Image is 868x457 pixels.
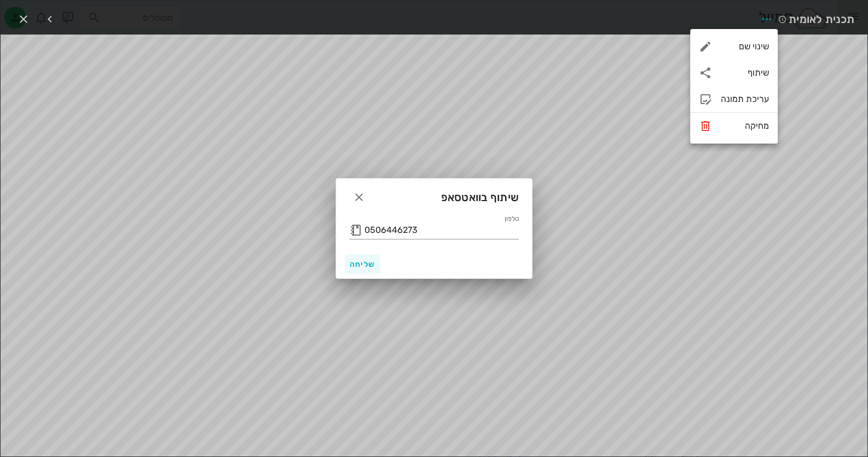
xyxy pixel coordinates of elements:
button: שליחה [345,254,380,274]
div: שיתוף בוואטסאפ [336,179,532,213]
div: עריכת תמונה [690,86,778,112]
div: עריכת תמונה [721,94,769,104]
label: טלפון [505,215,519,223]
div: שיתוף [721,67,769,78]
div: שיתוף [690,60,778,86]
div: שינוי שם [721,41,769,52]
span: שליחה [349,260,375,269]
div: מחיקה [721,121,769,131]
